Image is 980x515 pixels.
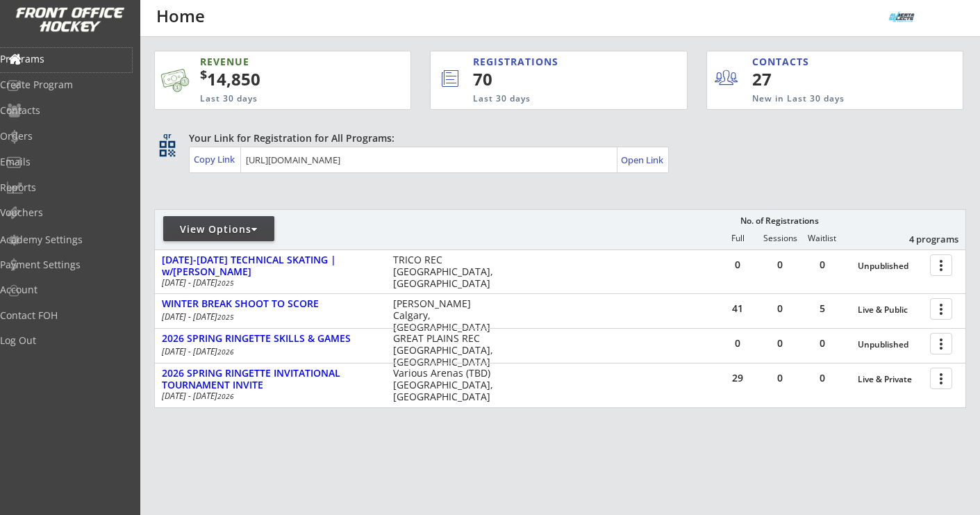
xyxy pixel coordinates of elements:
[886,233,958,245] div: 4 programs
[393,254,502,289] div: TRICO REC [GEOGRAPHIC_DATA], [GEOGRAPHIC_DATA]
[393,298,502,333] div: [PERSON_NAME] Calgary, [GEOGRAPHIC_DATA]
[752,67,838,91] div: 27
[802,373,843,383] div: 0
[473,67,640,91] div: 70
[162,368,379,391] div: 2026 SPRING RINGETTE INVITATIONAL TOURNAMENT INVITE
[163,222,274,236] div: View Options
[621,150,665,170] a: Open Link
[162,313,374,321] div: [DATE] - [DATE]
[217,347,234,357] em: 2026
[217,391,234,401] em: 2026
[736,216,822,226] div: No. of Registrations
[162,392,374,400] div: [DATE] - [DATE]
[200,55,347,69] div: REVENUE
[930,368,952,389] button: more_vert
[717,338,758,348] div: 0
[759,260,801,270] div: 0
[717,373,758,383] div: 29
[752,93,898,105] div: New in Last 30 days
[157,138,178,159] button: qr_code
[162,254,379,278] div: [DATE]-[DATE] TECHNICAL SKATING | w/[PERSON_NAME]
[393,368,502,402] div: Various Arenas (TBD) [GEOGRAPHIC_DATA], [GEOGRAPHIC_DATA]
[802,338,843,348] div: 0
[759,304,801,313] div: 0
[217,278,234,288] em: 2025
[717,304,758,313] div: 41
[158,131,175,140] div: qr
[752,55,815,69] div: CONTACTS
[858,261,923,271] div: Unpublished
[393,333,502,368] div: GREAT PLAINS REC [GEOGRAPHIC_DATA], [GEOGRAPHIC_DATA]
[930,254,952,276] button: more_vert
[759,338,801,348] div: 0
[162,279,374,287] div: [DATE] - [DATE]
[802,304,843,313] div: 5
[162,348,374,356] div: [DATE] - [DATE]
[200,93,347,105] div: Last 30 days
[189,131,923,145] div: Your Link for Registration for All Programs:
[802,260,843,270] div: 0
[858,305,923,315] div: Live & Public
[217,312,234,322] em: 2025
[200,66,207,83] sup: $
[162,333,379,345] div: 2026 SPRING RINGETTE SKILLS & GAMES
[717,234,758,243] div: Full
[473,55,625,69] div: REGISTRATIONS
[801,234,842,243] div: Waitlist
[759,234,801,243] div: Sessions
[621,154,665,166] div: Open Link
[194,153,238,165] div: Copy Link
[473,93,629,105] div: Last 30 days
[930,333,952,354] button: more_vert
[930,298,952,320] button: more_vert
[200,67,367,91] div: 14,850
[162,298,379,310] div: WINTER BREAK SHOOT TO SCORE
[858,375,923,384] div: Live & Private
[717,260,758,270] div: 0
[759,373,801,383] div: 0
[858,340,923,350] div: Unpublished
